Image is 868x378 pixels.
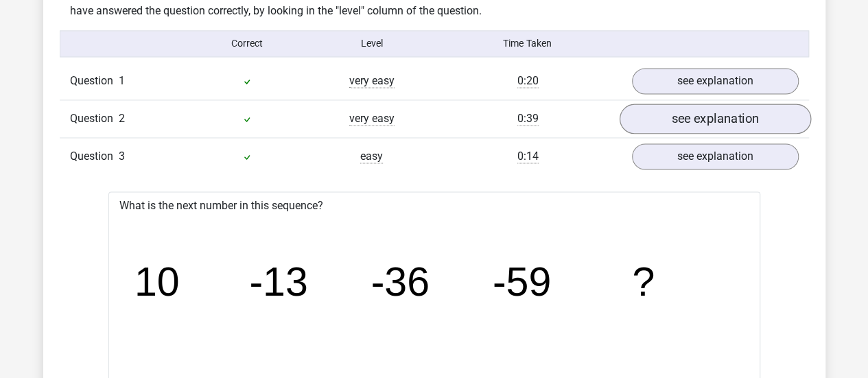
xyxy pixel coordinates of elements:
tspan: -13 [249,259,307,305]
div: Time Taken [434,36,621,51]
a: see explanation [632,68,799,94]
span: 1 [119,74,125,87]
span: 2 [119,112,125,125]
tspan: ? [632,259,655,305]
span: 0:39 [517,112,539,126]
span: Question [70,110,119,127]
div: Correct [185,36,309,51]
tspan: -59 [492,259,550,305]
span: very easy [349,112,395,126]
span: Question [70,148,119,165]
span: Question [70,73,119,89]
span: 3 [119,150,125,163]
span: very easy [349,74,395,88]
span: 0:14 [517,150,539,163]
a: see explanation [619,104,810,134]
tspan: -36 [371,259,429,305]
tspan: 10 [134,259,179,305]
div: Level [309,36,434,51]
span: 0:20 [517,74,539,88]
a: see explanation [632,143,799,169]
span: easy [360,150,383,163]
